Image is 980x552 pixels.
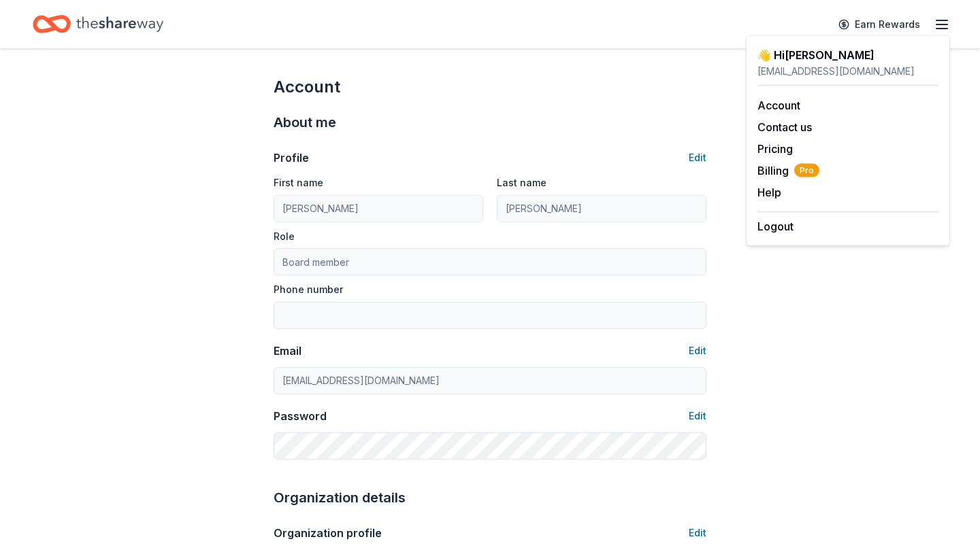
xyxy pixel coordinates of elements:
div: Profile [274,150,309,166]
label: Role [274,230,295,243]
button: Edit [689,150,706,166]
div: 👋 Hi [PERSON_NAME] [757,47,938,63]
span: Pro [794,164,819,177]
button: Edit [689,343,706,359]
button: Edit [689,525,706,541]
a: Account [757,99,800,112]
div: Organization details [274,487,706,508]
a: Earn Rewards [830,12,928,37]
div: About me [274,111,706,133]
button: Contact us [757,119,812,135]
button: Logout [757,218,794,235]
a: Pricing [757,142,793,156]
label: Last name [497,176,546,190]
label: First name [274,176,323,190]
div: Organization profile [274,525,382,541]
span: Billing [757,162,819,179]
a: Home [33,8,163,40]
button: Edit [689,408,706,424]
div: Password [274,408,327,424]
div: Email [274,343,301,359]
button: BillingPro [757,162,819,179]
button: Help [757,184,781,201]
div: [EMAIL_ADDRESS][DOMAIN_NAME] [757,63,938,80]
div: Account [274,76,706,98]
label: Phone number [274,283,343,296]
